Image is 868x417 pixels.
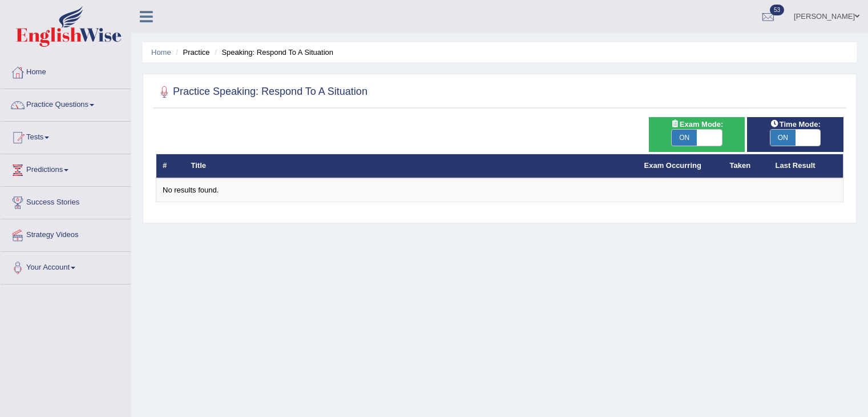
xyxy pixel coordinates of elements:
div: No results found. [163,185,837,196]
span: Time Mode: [766,118,825,130]
li: Speaking: Respond To A Situation [212,47,333,58]
span: ON [672,130,697,146]
th: # [156,154,185,178]
a: Strategy Videos [1,219,131,248]
a: Success Stories [1,187,131,215]
th: Title [185,154,638,178]
li: Practice [173,47,209,58]
a: Practice Questions [1,89,131,118]
span: 53 [770,5,784,15]
a: Exam Occurring [644,161,701,170]
a: Home [1,57,131,85]
a: Your Account [1,252,131,280]
h2: Practice Speaking: Respond To A Situation [156,83,368,101]
span: ON [770,130,796,146]
span: Exam Mode: [666,118,728,130]
a: Predictions [1,154,131,183]
th: Taken [724,154,769,178]
div: Show exams occurring in exams [649,117,745,152]
a: Tests [1,122,131,150]
th: Last Result [769,154,843,178]
a: Home [151,48,171,57]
